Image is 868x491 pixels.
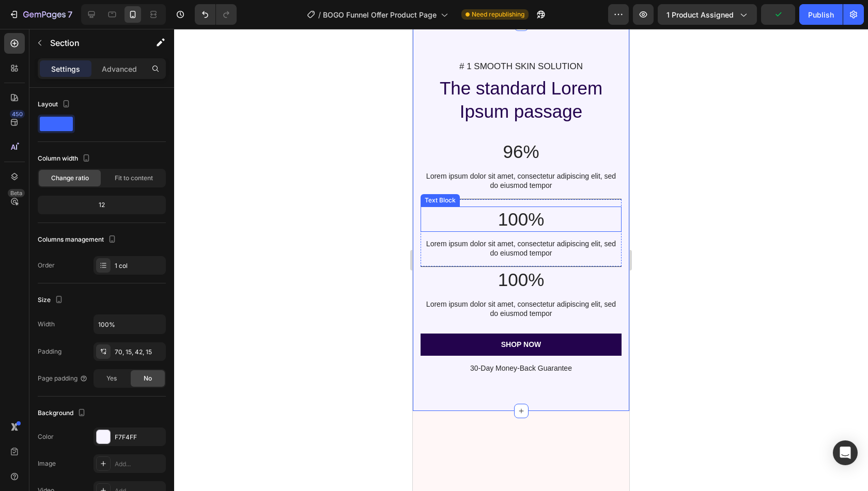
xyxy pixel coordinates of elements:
[106,374,117,383] span: Yes
[68,8,72,21] p: 7
[318,9,321,20] span: /
[472,10,524,19] span: Need republishing
[38,459,56,468] div: Image
[38,347,61,356] div: Padding
[8,189,25,197] div: Beta
[38,320,55,329] div: Width
[323,9,437,20] span: BOGO Funnel Offer Product Page
[808,9,834,20] div: Publish
[38,98,72,112] div: Layout
[115,173,153,183] span: Fit to content
[94,315,165,334] input: Auto
[833,440,858,465] div: Open Intercom Messenger
[102,64,137,74] p: Advanced
[38,374,88,383] div: Page padding
[115,261,163,271] div: 1 col
[667,9,734,20] span: 1 product assigned
[40,198,164,212] div: 12
[38,261,55,270] div: Order
[50,37,135,49] p: Section
[38,152,92,166] div: Column width
[115,347,163,357] div: 70, 15, 42, 15
[144,374,152,383] span: No
[799,4,843,25] button: Publish
[413,29,629,491] iframe: Design area
[38,293,65,307] div: Size
[10,110,25,118] div: 450
[38,432,54,441] div: Color
[115,433,163,442] div: F7F4FF
[4,4,77,25] button: 7
[658,4,757,25] button: 1 product assigned
[115,460,163,469] div: Add...
[38,233,118,247] div: Columns management
[51,64,80,74] p: Settings
[38,406,88,420] div: Background
[195,4,237,25] div: Undo/Redo
[51,173,89,183] span: Change ratio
